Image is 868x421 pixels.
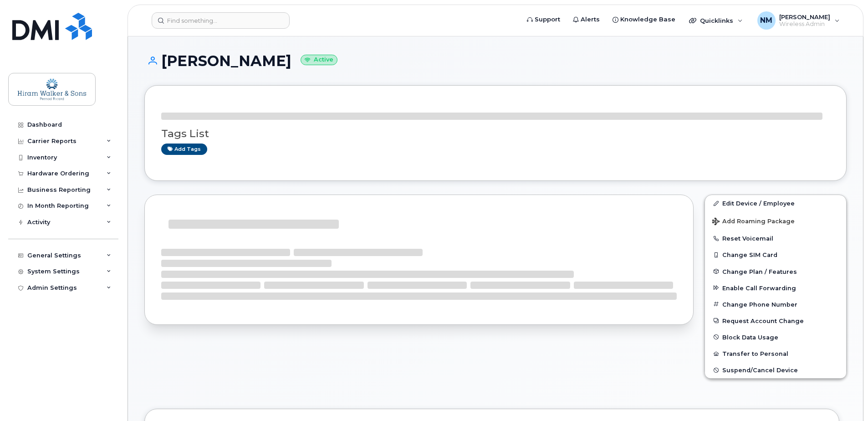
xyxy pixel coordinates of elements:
[144,53,847,69] h1: [PERSON_NAME]
[705,313,846,329] button: Request Account Change
[722,268,797,275] span: Change Plan / Features
[705,246,846,263] button: Change SIM Card
[705,195,846,211] a: Edit Device / Employee
[722,284,796,291] span: Enable Call Forwarding
[705,296,846,313] button: Change Phone Number
[705,329,846,345] button: Block Data Usage
[705,230,846,246] button: Reset Voicemail
[722,367,798,374] span: Suspend/Cancel Device
[705,280,846,296] button: Enable Call Forwarding
[712,218,795,226] span: Add Roaming Package
[161,144,207,155] a: Add tags
[705,362,846,378] button: Suspend/Cancel Device
[301,55,337,65] small: Active
[161,128,830,139] h3: Tags List
[705,345,846,362] button: Transfer to Personal
[705,263,846,280] button: Change Plan / Features
[705,211,846,230] button: Add Roaming Package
